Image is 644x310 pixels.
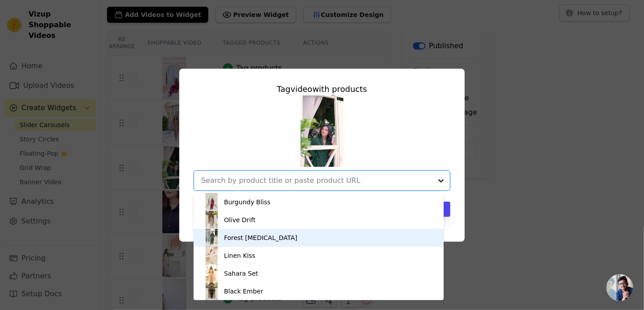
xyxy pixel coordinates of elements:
img: reel-preview-sachi-vera.myshopify.com-3710568173470057014_74746672557.jpeg [301,95,343,167]
div: Burgundy Bliss [224,198,270,207]
a: Open chat [607,274,633,301]
div: Sahara Set [224,269,258,278]
div: Linen Kiss [224,251,255,260]
img: product thumbnail [202,247,220,265]
img: product thumbnail [202,282,220,300]
input: Search by product title or paste product URL [201,175,432,186]
div: Olive Drift [224,215,256,224]
div: Forest [MEDICAL_DATA] [224,233,297,242]
div: Black Ember [224,287,263,296]
img: product thumbnail [202,229,220,247]
img: product thumbnail [202,193,220,211]
img: product thumbnail [202,265,220,282]
img: product thumbnail [202,211,220,229]
div: Tag video with products [194,83,450,95]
